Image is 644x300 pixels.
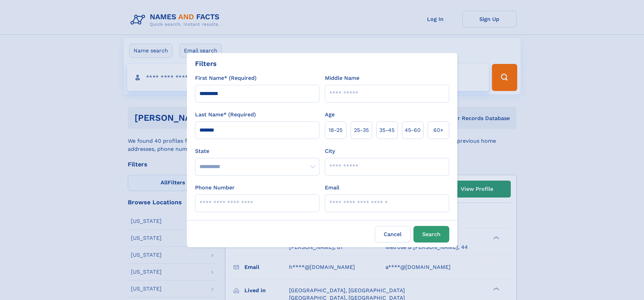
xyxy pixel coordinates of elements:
[195,147,319,155] label: State
[354,126,369,134] span: 25‑35
[379,126,395,134] span: 35‑45
[325,147,335,155] label: City
[325,111,335,119] label: Age
[195,184,235,192] label: Phone Number
[405,126,421,134] span: 45‑60
[413,226,449,243] button: Search
[195,59,217,69] div: Filters
[325,184,339,192] label: Email
[375,226,411,243] label: Cancel
[195,74,257,82] label: First Name* (Required)
[325,74,359,82] label: Middle Name
[195,111,256,119] label: Last Name* (Required)
[433,126,444,134] span: 60+
[329,126,342,134] span: 18‑25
